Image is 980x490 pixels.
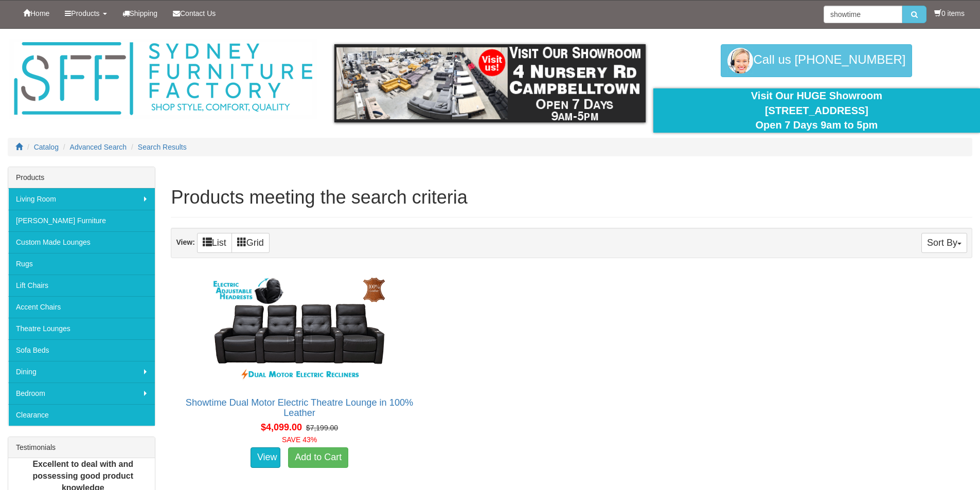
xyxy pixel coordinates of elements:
a: Contact Us [165,1,223,26]
a: Dining [8,361,155,383]
span: Home [30,9,49,17]
span: $4,099.00 [261,422,302,432]
img: Sydney Furniture Factory [9,39,317,119]
a: Showtime Dual Motor Electric Theatre Lounge in 100% Leather [186,397,413,418]
a: Custom Made Lounges [8,231,155,253]
a: Grid [231,233,270,253]
a: View [251,447,280,468]
a: Lift Chairs [8,275,155,296]
span: Contact Us [180,9,216,17]
a: Living Room [8,188,155,210]
a: Shipping [115,1,166,26]
a: Search Results [138,143,187,151]
li: 0 items [934,8,965,19]
a: Advanced Search [70,143,127,151]
button: Sort By [921,233,967,253]
div: Visit Our HUGE Showroom [STREET_ADDRESS] Open 7 Days 9am to 5pm [661,88,972,133]
font: SAVE 43% [282,435,317,444]
img: showroom.gif [334,44,646,122]
a: Add to Cart [288,447,348,468]
div: Products [8,167,155,188]
a: [PERSON_NAME] Furniture [8,210,155,231]
strong: View: [176,238,194,246]
a: Bedroom [8,383,155,404]
a: List [197,233,232,253]
a: Products [57,1,114,26]
del: $7,199.00 [306,424,338,432]
div: Testimonials [8,437,155,458]
a: Theatre Lounges [8,318,155,339]
a: Catalog [34,143,59,151]
input: Site search [824,6,902,23]
a: Accent Chairs [8,296,155,318]
a: Rugs [8,253,155,275]
img: Showtime Dual Motor Electric Theatre Lounge in 100% Leather [207,274,392,387]
a: Home [15,1,57,26]
span: Shipping [130,9,158,17]
h1: Products meeting the search criteria [171,187,972,208]
span: Products [71,9,99,17]
a: Sofa Beds [8,339,155,361]
a: Clearance [8,404,155,426]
